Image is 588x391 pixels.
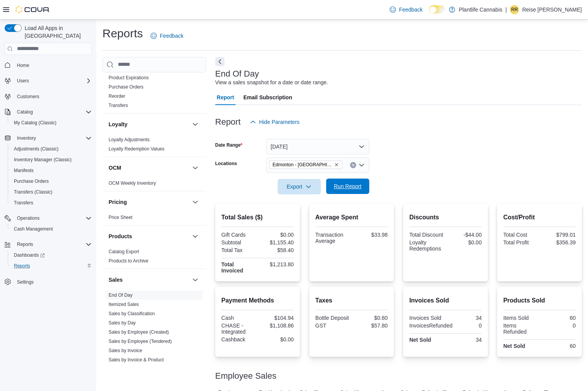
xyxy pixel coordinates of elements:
[2,75,95,86] button: Users
[215,160,237,167] label: Locations
[215,142,243,148] label: Date Range
[14,214,43,223] button: Operations
[2,107,95,117] button: Catalog
[541,232,576,238] div: $799.01
[109,94,125,99] a: Reorder
[14,240,92,249] span: Reports
[503,213,576,222] h2: Cost/Profit
[109,180,156,186] a: OCM Weekly Inventory
[506,5,507,14] p: |
[109,258,148,264] a: Products to Archive
[11,261,33,271] a: Reports
[14,252,45,258] span: Dashboards
[315,322,350,329] div: GST
[447,239,482,246] div: $0.00
[191,197,200,207] button: Pricing
[109,214,132,221] span: Price Sheet
[14,107,36,117] button: Catalog
[109,292,132,298] span: End Of Day
[14,226,53,232] span: Cash Management
[11,118,60,127] a: My Catalog (Classic)
[109,164,189,172] button: OCM
[109,137,150,143] span: Loyalty Adjustments
[315,213,388,222] h2: Average Spent
[109,357,164,363] a: Sales by Invoice & Product
[109,302,139,307] a: Itemized Sales
[14,263,30,269] span: Reports
[8,165,95,176] button: Manifests
[102,135,206,157] div: Loyalty
[221,232,256,238] div: Gift Cards
[217,90,234,105] span: Report
[503,239,538,246] div: Total Profit
[14,60,92,70] span: Home
[11,251,92,260] span: Dashboards
[215,57,224,66] button: Next
[109,301,139,307] span: Itemized Sales
[17,241,33,247] span: Reports
[11,187,92,197] span: Transfers (Classic)
[109,232,189,240] button: Products
[503,322,538,335] div: Items Refunded
[511,5,518,14] span: RR
[353,232,388,238] div: $33.98
[11,144,62,154] a: Adjustments (Classic)
[334,162,339,167] button: Remove Edmonton - ICE District from selection in this group
[221,261,243,274] strong: Total Invoiced
[522,5,582,14] p: Reise [PERSON_NAME]
[109,329,169,335] span: Sales by Employee (Created)
[315,315,350,321] div: Bottle Deposit
[160,32,183,40] span: Feedback
[109,215,132,220] a: Price Sheet
[510,5,519,14] div: Reise Romanchuk
[541,343,576,349] div: 60
[14,277,92,286] span: Settings
[147,28,186,43] a: Feedback
[109,357,164,363] span: Sales by Invoice & Product
[14,61,32,70] a: Home
[409,296,482,305] h2: Invoices Sold
[14,277,37,287] a: Settings
[387,2,426,17] a: Feedback
[11,177,52,186] a: Purchase Orders
[429,13,429,14] span: Dark Mode
[109,75,149,80] a: Product Expirations
[215,117,241,127] h3: Report
[109,276,123,284] h3: Sales
[109,75,149,81] span: Product Expirations
[2,276,95,287] button: Settings
[11,251,48,260] a: Dashboards
[14,134,92,143] span: Inventory
[215,79,328,87] div: View a sales snapshot for a date or date range.
[447,337,482,343] div: 34
[22,24,92,40] span: Load All Apps in [GEOGRAPHIC_DATA]
[109,249,139,254] a: Catalog Export
[109,120,127,128] h3: Loyalty
[429,5,445,13] input: Dark Mode
[8,197,95,208] button: Transfers
[17,279,34,285] span: Settings
[503,315,538,321] div: Items Sold
[109,348,142,353] a: Sales by Invoice
[14,76,32,85] button: Users
[109,137,150,142] a: Loyalty Adjustments
[109,198,189,206] button: Pricing
[8,144,95,154] button: Adjustments (Classic)
[409,315,444,321] div: Invoices Sold
[109,146,164,152] span: Loyalty Redemption Values
[2,60,95,71] button: Home
[399,6,422,13] span: Feedback
[109,339,172,344] a: Sales by Employee (Tendered)
[191,275,200,284] button: Sales
[109,348,142,354] span: Sales by Invoice
[14,76,92,85] span: Users
[350,162,356,168] button: Clear input
[247,114,303,130] button: Hide Parameters
[11,177,92,186] span: Purchase Orders
[221,239,256,246] div: Subtotal
[109,84,144,90] a: Purchase Orders
[109,180,156,186] span: OCM Weekly Inventory
[8,154,95,165] button: Inventory Manager (Classic)
[14,214,92,223] span: Operations
[503,343,525,349] strong: Net Sold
